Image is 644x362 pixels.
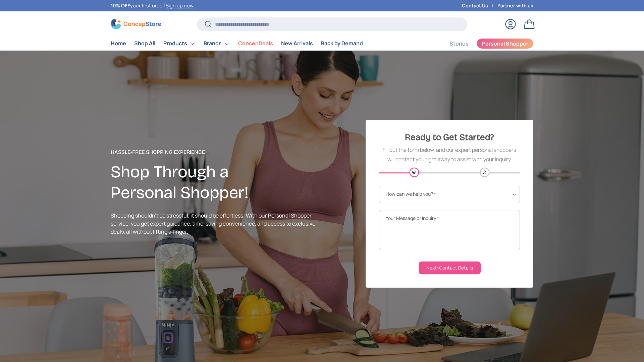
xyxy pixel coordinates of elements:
[200,37,234,50] summary: Brands
[111,162,322,203] h2: Shop Through a Personal Shopper!
[111,37,363,50] nav: Primary
[433,37,533,50] nav: Secondary
[477,38,533,49] a: Personal Shopper
[163,37,196,50] a: Products
[238,37,273,50] a: ConcepDeals
[204,37,230,50] a: Brands
[111,2,130,9] strong: 10% OFF
[111,19,161,29] img: ConcepStore
[159,37,200,50] summary: Products
[134,37,155,50] a: Shop All
[482,41,528,46] span: Personal Shopper
[281,37,313,50] a: New Arrivals
[419,261,481,274] button: Next: Contact Details
[111,212,322,236] p: Shopping shouldn’t be stressful, it should be effortless! With our Personal Shopper service, you ...
[379,146,520,164] p: Fill out the form below, and our expert personal shoppers will contact you right away to assist w...
[449,37,469,50] a: Stories
[497,2,533,9] a: Partner with us
[111,148,322,156] p: hassle-free shopping experience
[379,131,520,144] h3: Ready to Get Started?
[462,2,497,9] a: Contact Us
[321,37,363,50] a: Back by Demand
[166,2,193,9] a: Sign up now
[111,37,126,50] a: Home
[111,2,195,9] p: your first order! .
